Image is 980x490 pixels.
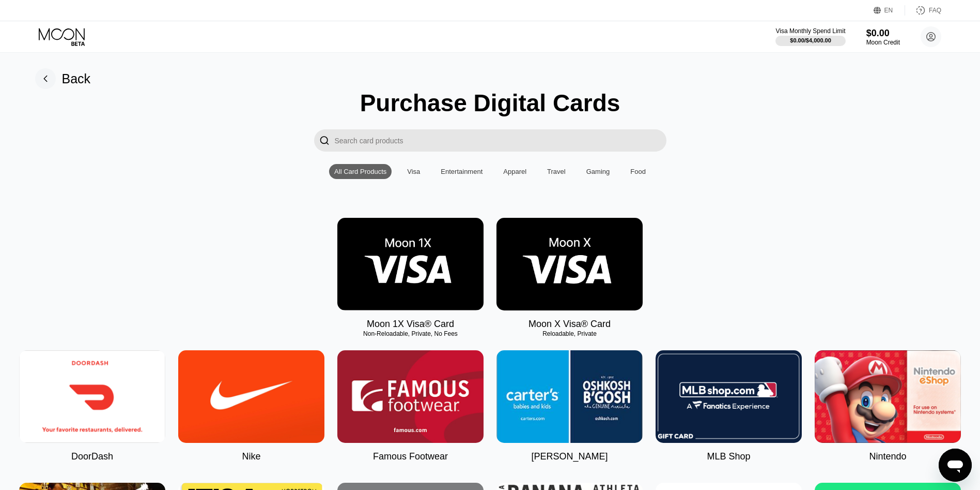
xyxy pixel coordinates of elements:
[929,7,941,14] div: FAQ
[62,71,91,86] div: Back
[334,168,386,175] div: All Card Products
[905,5,941,16] div: FAQ
[542,164,571,179] div: Travel
[435,164,488,179] div: Entertainment
[407,168,420,175] div: Visa
[939,449,972,482] iframe: Button to launch messaging window
[775,27,845,46] div: Visa Monthly Spend Limit$0.00/$4,000.00
[337,330,484,337] div: Non-Reloadable, Private, No Fees
[528,319,611,330] div: Moon X Visa® Card
[367,319,454,330] div: Moon 1X Visa® Card
[790,37,831,43] div: $0.00 / $4,000.00
[866,28,900,46] div: $0.00Moon Credit
[630,168,646,175] div: Food
[71,451,113,462] div: DoorDash
[874,5,905,16] div: EN
[866,39,900,46] div: Moon Credit
[242,451,260,462] div: Nike
[884,7,893,14] div: EN
[581,164,615,179] div: Gaming
[335,129,666,152] input: Search card products
[625,164,651,179] div: Food
[586,168,610,175] div: Gaming
[319,135,330,146] div: 
[373,451,448,462] div: Famous Footwear
[402,164,425,179] div: Visa
[869,451,906,462] div: Nintendo
[329,164,392,179] div: All Card Products
[441,168,483,175] div: Entertainment
[531,451,608,462] div: [PERSON_NAME]
[503,168,526,175] div: Apparel
[35,68,91,89] div: Back
[707,451,750,462] div: MLB Shop
[866,28,900,39] div: $0.00
[498,164,532,179] div: Apparel
[496,330,643,337] div: Reloadable, Private
[314,129,335,152] div: 
[775,27,845,35] div: Visa Monthly Spend Limit
[547,168,566,175] div: Travel
[360,89,620,117] div: Purchase Digital Cards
